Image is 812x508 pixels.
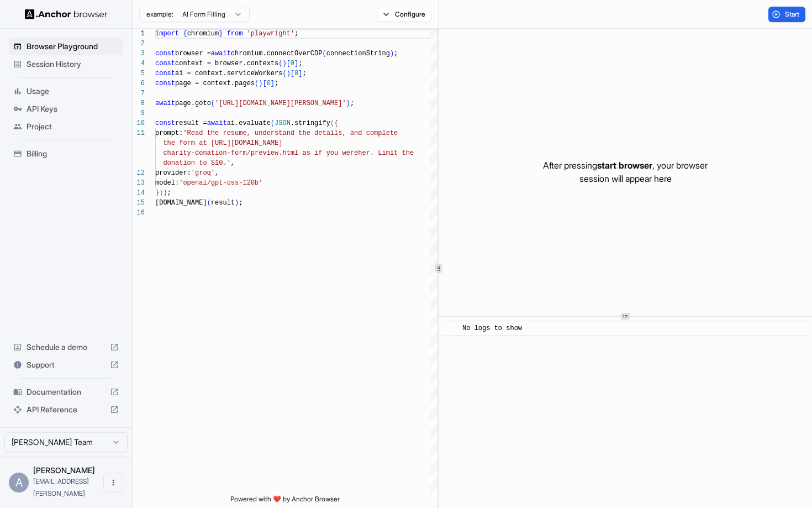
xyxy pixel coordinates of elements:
span: await [155,99,175,107]
span: ; [294,30,298,38]
span: ; [298,60,302,67]
span: const [155,80,175,87]
span: } [219,30,223,38]
span: ai.evaluate [227,119,271,127]
span: Start [785,10,800,19]
div: 14 [133,188,145,198]
span: example: [146,10,173,19]
span: [ [291,70,294,77]
span: ) [282,60,286,67]
span: model: [155,179,179,187]
span: provider: [155,169,191,177]
span: { [183,30,187,38]
span: the form at [URL][DOMAIN_NAME] [163,139,282,147]
div: Browser Playground [9,38,123,55]
span: charity-donation-form/preview.html as if you were [163,149,358,157]
span: ( [255,80,259,87]
span: [DOMAIN_NAME] [155,199,207,207]
div: 12 [133,168,145,178]
span: start browser [597,160,652,171]
span: ) [235,199,239,207]
div: 15 [133,198,145,208]
span: [ [262,80,266,87]
div: 11 [133,128,145,138]
span: Powered with ❤️ by Anchor Browser [230,495,340,508]
span: ) [346,99,350,107]
span: Aman Varyani [33,465,95,475]
span: ( [271,119,275,127]
span: from [227,30,243,38]
div: Project [9,118,123,135]
span: Support [27,359,106,370]
span: context = browser.contexts [175,60,278,67]
div: 7 [133,88,145,98]
span: page.goto [175,99,211,107]
span: const [155,70,175,77]
span: Browser Playground [27,41,119,52]
div: API Keys [9,100,123,118]
span: Usage [27,86,119,97]
span: ( [207,199,211,207]
span: ( [278,60,282,67]
div: 6 [133,78,145,88]
div: Usage [9,82,123,100]
div: 5 [133,69,145,78]
button: Open menu [103,473,123,493]
span: ) [390,50,394,57]
span: , [231,159,235,167]
span: result = [175,119,207,127]
div: 10 [133,118,145,128]
span: await [211,50,231,57]
span: ( [322,50,326,57]
span: connectionString [326,50,390,57]
span: Project [27,121,119,132]
span: result [211,199,235,207]
span: 'Read the resume, understand the details, and comp [183,129,382,137]
span: '[URL][DOMAIN_NAME][PERSON_NAME]' [215,99,346,107]
span: await [207,119,227,127]
button: Start [768,7,805,22]
div: 9 [133,108,145,118]
span: 'openai/gpt-oss-120b' [179,179,262,187]
span: ) [159,189,163,197]
span: chromium.connectOverCDP [231,50,323,57]
div: 16 [133,208,145,218]
span: aman@vink.ai [33,477,89,497]
span: ; [275,80,278,87]
span: const [155,119,175,127]
span: 'playwright' [247,30,294,38]
button: Configure [378,7,431,22]
span: Session History [27,59,119,70]
span: her. Limit the [358,149,414,157]
div: Schedule a demo [9,338,123,356]
div: Support [9,356,123,374]
span: browser = [175,50,211,57]
span: Documentation [27,386,106,397]
span: 0 [267,80,271,87]
span: ) [287,70,291,77]
div: 3 [133,49,145,59]
span: [ [287,60,291,67]
div: 1 [133,29,145,39]
div: 13 [133,178,145,188]
span: ; [350,99,354,107]
span: JSON [275,119,291,127]
span: API Keys [27,103,119,114]
span: Schedule a demo [27,342,106,353]
span: ​ [449,323,454,334]
span: lete [382,129,398,137]
span: .stringify [291,119,330,127]
span: No logs to show [462,324,522,332]
span: { [334,119,338,127]
div: API Reference [9,401,123,418]
div: 8 [133,98,145,108]
span: ] [294,60,298,67]
span: Billing [27,148,119,159]
span: ] [271,80,275,87]
span: ( [330,119,334,127]
span: chromium [187,30,219,38]
span: ; [394,50,398,57]
span: 0 [294,70,298,77]
p: After pressing , your browser session will appear here [543,159,708,185]
div: A [9,473,29,493]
